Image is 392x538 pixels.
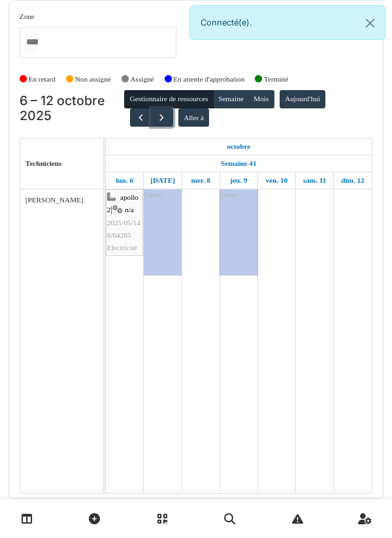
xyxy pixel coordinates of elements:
[147,172,178,189] a: 7 octobre 2025
[25,196,84,204] span: [PERSON_NAME]
[189,5,385,40] div: Connecté(e).
[25,33,38,52] input: Tous
[178,108,209,127] button: Aller à
[223,138,253,155] a: 6 octobre 2025
[107,219,140,239] span: 2025/05/146/04265
[300,172,329,189] a: 11 octobre 2025
[263,172,291,189] a: 10 octobre 2025
[338,172,367,189] a: 12 octobre 2025
[220,191,237,198] span: Cours
[125,206,134,214] span: n/a
[218,155,259,172] a: Semaine 41
[20,93,125,124] h2: 6 – 12 octobre 2025
[107,244,137,251] span: Electricité
[227,172,250,189] a: 9 octobre 2025
[131,74,154,85] label: Assigné
[25,159,62,167] span: Techniciens
[188,172,213,189] a: 8 octobre 2025
[107,191,142,254] div: |
[173,74,244,85] label: En attente d'approbation
[144,191,161,198] span: Cours
[213,90,249,108] button: Semaine
[20,11,35,22] label: Zone
[264,74,288,85] label: Terminé
[248,90,274,108] button: Mois
[29,74,56,85] label: En retard
[75,74,111,85] label: Non assigné
[355,6,385,40] button: Close
[280,90,325,108] button: Aujourd'hui
[112,172,137,189] a: 6 octobre 2025
[107,193,139,214] span: apollo 2
[151,108,172,127] button: Suivant
[124,90,213,108] button: Gestionnaire de ressources
[130,108,152,127] button: Précédent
